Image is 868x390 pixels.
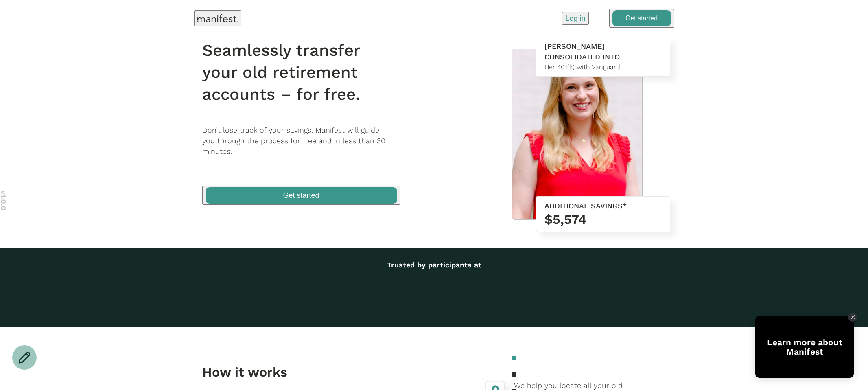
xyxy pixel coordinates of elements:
h3: How it works [202,364,384,380]
div: Her 401(k) with Vanguard [544,62,662,72]
p: Log in [565,13,585,24]
div: Tolstoy bubble widget [755,316,854,378]
div: Open Tolstoy widget [755,316,854,378]
button: Log in [562,12,588,25]
img: Meredith [512,49,642,223]
div: Learn more about Manifest [755,337,854,356]
p: Don’t lose track of your savings. Manifest will guide you through the process for free and in les... [202,125,411,157]
h1: Seamlessly transfer your old retirement accounts – for free. [202,39,411,105]
div: Close Tolstoy widget [848,313,857,322]
div: [PERSON_NAME] CONSOLIDATED INTO [544,41,662,62]
div: ADDITIONAL SAVINGS* [544,201,662,211]
button: Get started [202,186,400,205]
div: Open Tolstoy [755,316,854,378]
h3: $5,574 [544,211,662,228]
button: Get started [609,9,674,28]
